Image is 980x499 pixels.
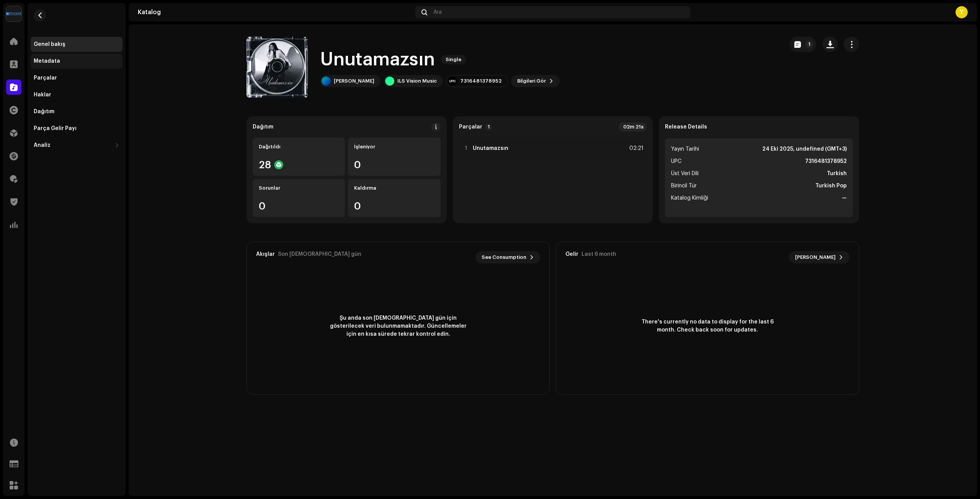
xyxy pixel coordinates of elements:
[278,251,361,257] div: Son [DEMOGRAPHIC_DATA] gün
[31,121,122,136] re-m-nav-item: Parça Gelir Payı
[354,185,434,191] div: Kaldırma
[459,124,482,130] strong: Parçalar
[762,145,847,154] strong: 24 Eki 2025, undefined (GMT+3)
[473,145,508,151] strong: Unutamazsın
[955,6,968,18] div: Y
[34,142,51,148] div: Analiz
[795,250,836,265] span: [PERSON_NAME]
[259,185,339,191] div: Sorunlar
[789,251,849,263] button: [PERSON_NAME]
[320,47,435,72] h1: Unutamazsın
[827,169,847,178] strong: Turkish
[790,37,816,52] button: 1
[433,9,442,15] span: Ara
[34,75,57,81] div: Parçalar
[138,9,412,15] div: Katalog
[475,251,540,263] button: See Consumption
[805,41,813,48] p-badge: 1
[31,87,122,102] re-m-nav-item: Haklar
[31,138,122,153] re-m-nav-dropdown: Analiz
[805,157,847,166] strong: 7316481378952
[581,251,616,257] div: Last 6 month
[31,104,122,119] re-m-nav-item: Dağıtım
[485,124,492,130] p-badge: 1
[460,78,501,84] div: 7316481378952
[34,109,54,115] div: Dağıtım
[253,124,273,130] div: Dağıtım
[256,251,275,257] div: Akışlar
[665,124,707,130] strong: Release Details
[671,193,708,203] span: Katalog Kimliği
[671,169,699,178] span: Üst Veri Dili
[517,73,546,89] span: Bilgileri Gör
[441,55,466,64] span: Single
[397,78,437,84] div: ILS Vision Music
[842,193,847,203] strong: —
[34,58,60,64] div: Metadata
[482,250,526,265] span: See Consumption
[34,125,77,132] div: Parça Gelir Payı
[671,145,699,154] span: Yayın Tarihi
[627,144,644,153] div: 02:21
[34,41,65,47] div: Genel bakış
[565,251,578,257] div: Gelir
[329,314,467,338] span: Şu anda son [DEMOGRAPHIC_DATA] gün için gösterilecek veri bulunmamaktadır. Güncellemeler için en ...
[671,157,681,166] span: UPC
[31,54,122,69] re-m-nav-item: Metadata
[511,75,560,87] button: Bilgileri Gör
[34,92,51,98] div: Haklar
[815,181,847,190] strong: Turkish Pop
[31,70,122,86] re-m-nav-item: Parçalar
[639,318,776,334] span: There's currently no data to display for the last 6 month. Check back soon for updates.
[31,37,122,52] re-m-nav-item: Genel bakış
[619,122,647,132] div: 02m 21s
[334,78,374,84] div: [PERSON_NAME]
[259,144,339,150] div: Dağıtıldı
[671,181,697,190] span: Birincil Tür
[6,6,21,21] img: 1d4ab021-3d3a-477c-8d2a-5ac14ed14e8d
[354,144,434,150] div: İşleniyor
